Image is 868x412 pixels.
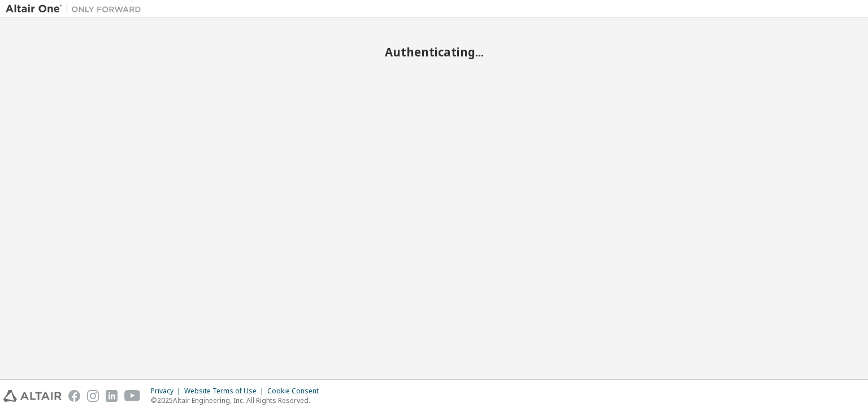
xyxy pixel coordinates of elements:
[151,396,325,405] p: © 2025 Altair Engineering, Inc. All Rights Reserved.
[124,390,141,402] img: youtube.svg
[87,390,99,402] img: instagram.svg
[68,390,80,402] img: facebook.svg
[184,387,267,396] div: Website Terms of Use
[6,3,147,15] img: Altair One
[6,45,862,59] h2: Authenticating...
[106,390,118,402] img: linkedin.svg
[267,387,325,396] div: Cookie Consent
[151,387,184,396] div: Privacy
[3,390,62,402] img: altair_logo.svg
